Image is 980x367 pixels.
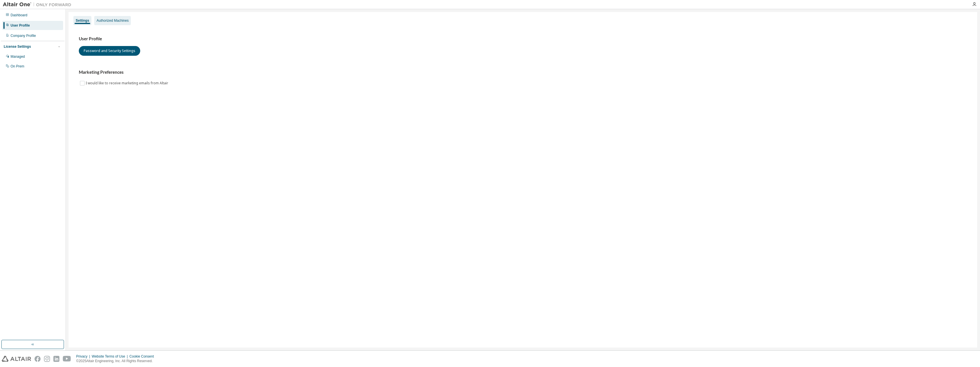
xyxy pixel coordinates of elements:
div: Company Profile [11,33,36,38]
div: License Settings [4,44,31,49]
div: User Profile [11,23,30,28]
p: © 2025 Altair Engineering, Inc. All Rights Reserved. [76,359,157,364]
div: Website Terms of Use [92,354,129,359]
h3: User Profile [79,36,967,42]
div: Authorized Machines [97,18,128,23]
img: altair_logo.svg [2,356,31,362]
div: Cookie Consent [129,354,157,359]
h3: Marketing Preferences [79,69,967,75]
div: Dashboard [11,13,27,17]
img: instagram.svg [44,356,50,362]
div: Settings [76,18,89,23]
img: Altair One [3,2,74,7]
button: Password and Security Settings [79,46,140,56]
div: On Prem [11,64,24,69]
label: I would like to receive marketing emails from Altair [86,80,169,87]
img: facebook.svg [35,356,41,362]
img: linkedin.svg [53,356,59,362]
img: youtube.svg [63,356,71,362]
div: Privacy [76,354,92,359]
div: Managed [11,54,25,59]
